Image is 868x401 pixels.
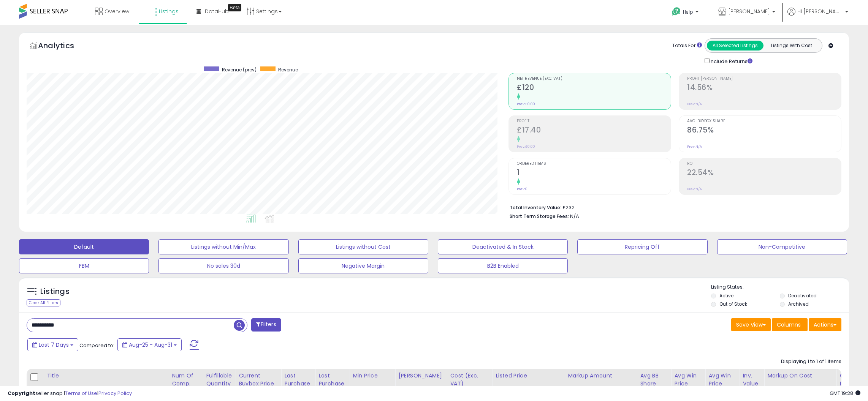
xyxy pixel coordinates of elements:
small: Prev: £0.00 [517,144,535,149]
button: Aug-25 - Aug-31 [117,338,182,351]
label: Active [719,292,733,299]
h2: 1 [517,168,671,178]
strong: Copyright [8,390,35,397]
div: [PERSON_NAME] [398,372,444,380]
span: Net Revenue (Exc. VAT) [517,77,671,81]
small: Prev: N/A [687,102,702,106]
label: Archived [788,301,809,307]
span: DataHub [205,8,229,15]
div: Include Returns [699,57,762,65]
small: Prev: N/A [687,187,702,191]
button: No sales 30d [158,258,288,273]
span: Ordered Items [517,162,671,166]
div: Ordered Items [839,372,867,388]
span: 2025-09-8 19:28 GMT [830,390,860,397]
div: Totals For [672,42,702,49]
div: Avg Win Price 24h. [674,372,702,396]
button: Listings without Min/Max [158,239,288,254]
button: Actions [809,318,841,331]
span: Overview [105,8,129,15]
a: Privacy Policy [98,390,132,397]
small: Prev: N/A [687,144,702,149]
button: Non-Competitive [717,239,847,254]
button: Save View [731,318,771,331]
button: All Selected Listings [707,41,763,51]
h2: 14.56% [687,83,841,93]
div: Clear All Filters [27,299,60,306]
h2: £120 [517,83,671,93]
div: Current Buybox Price [239,372,278,388]
span: ROI [687,162,841,166]
small: Prev: £0.00 [517,102,535,106]
b: Short Term Storage Fees: [510,213,569,219]
i: Get Help [672,7,681,16]
span: [PERSON_NAME] [728,8,770,15]
a: Terms of Use [65,390,97,397]
span: Revenue [278,66,298,73]
button: Listings With Cost [763,41,820,51]
div: Num of Comp. [172,372,200,388]
div: Avg BB Share [640,372,668,388]
b: Total Inventory Value: [510,204,561,211]
span: Profit [517,119,671,123]
div: Displaying 1 to 1 of 1 items [781,358,841,365]
div: Min Price [353,372,392,380]
div: Avg Win Price [708,372,736,388]
h2: 22.54% [687,168,841,178]
a: Help [666,1,706,25]
button: B2B Enabled [438,258,568,273]
h5: Listings [40,286,70,297]
button: Repricing Off [577,239,707,254]
span: Help [683,9,693,15]
span: Listings [159,8,179,15]
button: Last 7 Days [27,338,78,351]
button: Deactivated & In Stock [438,239,568,254]
div: Title [47,372,165,380]
button: Negative Margin [298,258,428,273]
span: Avg. Buybox Share [687,119,841,123]
div: seller snap | | [8,390,132,397]
li: £232 [510,202,836,212]
span: Compared to: [79,342,114,349]
p: Listing States: [711,284,849,291]
a: Hi [PERSON_NAME] [787,8,848,25]
button: Filters [251,318,281,332]
div: Last Purchase Price [284,372,312,396]
span: Hi [PERSON_NAME] [797,8,843,15]
div: Inv. value [743,372,761,388]
label: Deactivated [788,292,817,299]
button: Default [19,239,149,254]
button: Columns [772,318,808,331]
h2: £17.40 [517,126,671,136]
span: Profit [PERSON_NAME] [687,77,841,81]
span: Columns [777,321,801,328]
div: Cost (Exc. VAT) [450,372,489,388]
div: Fulfillable Quantity [206,372,232,388]
div: Markup Amount [568,372,634,380]
label: Out of Stock [719,301,747,307]
h5: Analytics [38,40,89,53]
button: FBM [19,258,149,273]
button: Listings without Cost [298,239,428,254]
span: Revenue (prev) [222,66,257,73]
small: Prev: 0 [517,187,527,191]
div: Listed Price [496,372,561,380]
span: Aug-25 - Aug-31 [129,341,172,349]
span: Last 7 Days [39,341,69,349]
span: N/A [570,213,579,220]
h2: 86.75% [687,126,841,136]
div: Tooltip anchor [228,4,241,11]
div: Markup on Cost [767,372,833,380]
